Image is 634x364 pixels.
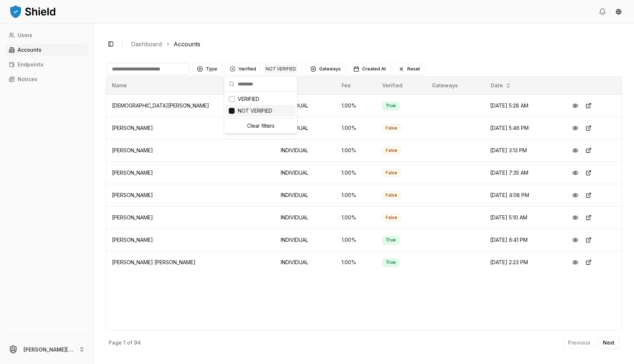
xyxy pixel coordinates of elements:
[18,47,41,52] p: Accounts
[490,102,528,109] span: [DATE] 5:28 AM
[349,63,391,75] button: Created At
[336,77,376,94] th: Fee
[362,66,386,72] span: Created At
[275,139,336,161] td: INDIVIDUAL
[112,125,153,131] span: [PERSON_NAME]
[490,237,528,243] span: [DATE] 6:41 PM
[275,161,336,184] td: INDIVIDUAL
[230,66,236,72] div: Clear Verified filter
[106,77,275,94] th: Name
[112,214,153,221] span: [PERSON_NAME]
[342,214,356,221] span: 1.00 %
[3,338,91,361] button: [PERSON_NAME][EMAIL_ADDRESS][DOMAIN_NAME]
[112,192,153,198] span: [PERSON_NAME]
[426,77,484,94] th: Gateways
[490,192,529,198] span: [DATE] 4:08 PM
[598,337,619,349] button: Next
[18,77,37,82] p: Notices
[6,73,88,85] a: Notices
[112,259,196,265] span: [PERSON_NAME] [PERSON_NAME]
[23,346,73,353] p: [PERSON_NAME][EMAIL_ADDRESS][DOMAIN_NAME]
[275,184,336,206] td: INDIVIDUAL
[225,63,303,75] button: Clear Verified filterVerifiedNOT VERIFIED
[9,4,57,19] img: ShieldPay Logo
[275,206,336,229] td: INDIVIDUAL
[238,95,259,103] span: VERIFIED
[490,125,529,131] span: [DATE] 5:46 PM
[603,340,615,345] p: Next
[342,102,356,109] span: 1.00 %
[131,40,162,48] a: Dashboard
[112,147,153,153] span: [PERSON_NAME]
[238,107,272,114] span: NOT VERIFIED
[490,170,528,176] span: [DATE] 7:35 AM
[394,63,425,75] button: Reset filters
[18,33,32,38] p: Users
[275,117,336,139] td: INDIVIDUAL
[192,63,222,75] button: Type
[226,120,296,132] div: Clear filters
[123,340,125,345] p: 1
[18,62,43,67] p: Endpoints
[275,77,336,94] th: Type
[131,40,616,48] nav: breadcrumb
[342,237,356,243] span: 1.00 %
[275,229,336,251] td: INDIVIDUAL
[6,29,88,41] a: Users
[127,340,132,345] p: of
[490,214,527,221] span: [DATE] 5:10 AM
[109,340,122,345] p: Page
[488,80,514,91] button: Date
[342,170,356,176] span: 1.00 %
[112,237,153,243] span: [PERSON_NAME]
[225,92,297,133] div: Suggestions
[342,259,356,265] span: 1.00 %
[264,65,298,73] div: NOT VERIFIED
[342,147,356,153] span: 1.00 %
[134,340,141,345] p: 94
[275,94,336,117] td: INDIVIDUAL
[490,259,528,265] span: [DATE] 2:23 PM
[342,125,356,131] span: 1.00 %
[6,59,88,70] a: Endpoints
[112,102,209,109] span: [DEMOGRAPHIC_DATA][PERSON_NAME]
[342,192,356,198] span: 1.00 %
[6,44,88,56] a: Accounts
[376,77,426,94] th: Verified
[275,251,336,273] td: INDIVIDUAL
[174,40,200,48] a: Accounts
[112,170,153,176] span: [PERSON_NAME]
[490,147,527,153] span: [DATE] 3:13 PM
[306,63,346,75] button: Gateways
